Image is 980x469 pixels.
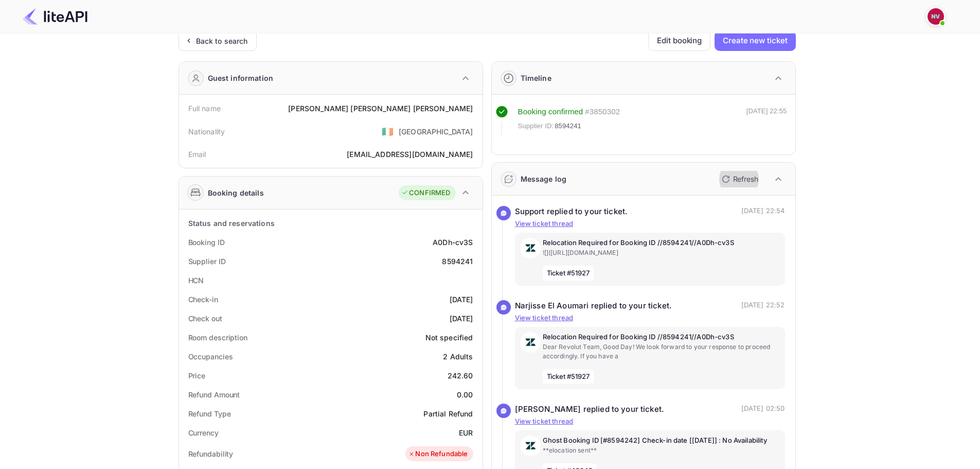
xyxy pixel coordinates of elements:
div: Booking ID [188,237,225,248]
p: Refresh [733,173,758,184]
div: Booking confirmed [518,106,583,118]
div: Non Refundable [408,449,468,459]
div: [PERSON_NAME] [PERSON_NAME] [PERSON_NAME] [288,103,473,114]
img: AwvSTEc2VUhQAAAAAElFTkSuQmCC [520,332,541,353]
p: View ticket thread [515,219,785,229]
p: ![]([URL][DOMAIN_NAME] [543,248,780,257]
span: 8594241 [555,121,581,131]
div: Check out [188,313,222,324]
div: # 3850302 [585,106,620,118]
span: Ticket #51927 [543,266,594,281]
img: Nicholas Valbusa [928,8,944,25]
div: [DATE] [450,313,473,324]
div: 242.60 [448,370,473,381]
p: [DATE] 22:54 [741,206,785,218]
div: [DATE] 22:55 [746,106,787,136]
div: [EMAIL_ADDRESS][DOMAIN_NAME] [347,149,473,160]
span: United States [382,122,394,141]
div: Currency [188,427,219,438]
div: Status and reservations [188,218,275,229]
div: Not specified [425,332,473,343]
p: [DATE] 22:52 [741,300,785,312]
p: Relocation Required for Booking ID //8594241//A0Dh-cv3S [543,238,780,248]
img: AwvSTEc2VUhQAAAAAElFTkSuQmCC [520,436,541,456]
div: Refund Type [188,408,231,419]
div: Message log [521,173,567,184]
div: [PERSON_NAME] replied to your ticket. [515,404,665,415]
div: Booking details [208,187,264,198]
span: Supplier ID: [518,121,554,131]
span: Ticket #51927 [543,369,594,385]
div: Timeline [521,73,551,83]
div: EUR [459,427,473,438]
div: Nationality [188,126,225,137]
div: 8594241 [442,256,473,267]
img: LiteAPI Logo [23,8,87,25]
button: Edit booking [648,30,710,51]
div: 0.00 [457,389,473,400]
div: Guest information [208,73,274,83]
p: View ticket thread [515,416,785,427]
p: [DATE] 02:50 [741,404,785,415]
p: Ghost Booking ID [#8594242] Check-in date [[DATE]] : No Availability [543,436,780,446]
div: A0Dh-cv3S [433,237,473,248]
div: Partial Refund [423,408,473,419]
div: Price [188,370,206,381]
div: Full name [188,103,221,114]
div: [GEOGRAPHIC_DATA] [399,126,473,137]
button: Refresh [716,171,762,187]
div: Support replied to your ticket. [515,206,628,218]
div: 2 Adults [443,351,473,362]
div: Refundability [188,448,234,459]
div: CONFIRMED [401,188,450,198]
p: Relocation Required for Booking ID //8594241//A0Dh-cv3S [543,332,780,342]
div: Refund Amount [188,389,240,400]
div: Supplier ID [188,256,226,267]
div: Back to search [196,36,248,46]
div: [DATE] [450,294,473,305]
p: Dear Revolut Team, Good Day! We look forward to your response to proceed accordingly. If you have a [543,342,780,361]
div: HCN [188,275,204,286]
div: Room description [188,332,247,343]
p: View ticket thread [515,313,785,323]
div: Check-in [188,294,218,305]
div: Narjisse El Aoumari replied to your ticket. [515,300,672,312]
div: Occupancies [188,351,233,362]
img: AwvSTEc2VUhQAAAAAElFTkSuQmCC [520,238,541,258]
button: Create new ticket [715,30,795,51]
div: Email [188,149,206,160]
